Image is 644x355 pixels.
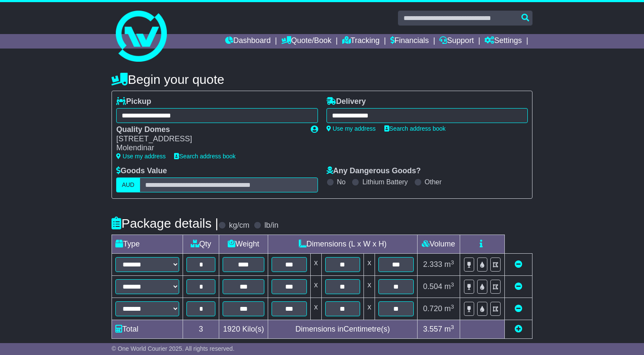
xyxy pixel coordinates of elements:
[484,34,522,49] a: Settings
[116,143,302,153] div: Molendinar
[451,281,454,288] sup: 3
[229,221,249,230] label: kg/cm
[515,260,522,269] a: Remove this item
[268,320,418,339] td: Dimensions in Centimetre(s)
[310,276,321,298] td: x
[384,125,446,132] a: Search address book
[112,216,218,230] h4: Package details |
[364,276,375,298] td: x
[281,34,332,49] a: Quote/Book
[219,235,268,254] td: Weight
[225,34,271,49] a: Dashboard
[390,34,429,49] a: Financials
[174,153,235,160] a: Search address book
[515,325,522,333] a: Add new item
[326,166,421,176] label: Any Dangerous Goods?
[451,324,454,330] sup: 3
[362,178,408,186] label: Lithium Battery
[116,177,140,192] label: AUD
[116,125,302,135] div: Quality Domes
[444,260,454,269] span: m
[451,259,454,266] sup: 3
[116,153,166,160] a: Use my address
[439,34,474,49] a: Support
[423,304,442,313] span: 0.720
[326,125,376,132] a: Use my address
[515,282,522,291] a: Remove this item
[116,166,167,176] label: Goods Value
[417,235,460,254] td: Volume
[337,178,346,186] label: No
[264,221,278,230] label: lb/in
[112,235,183,254] td: Type
[326,97,366,106] label: Delivery
[183,320,219,339] td: 3
[451,303,454,310] sup: 3
[310,254,321,276] td: x
[183,235,219,254] td: Qty
[515,304,522,313] a: Remove this item
[444,325,454,333] span: m
[444,282,454,291] span: m
[364,298,375,320] td: x
[423,260,442,269] span: 2.333
[364,254,375,276] td: x
[112,345,235,352] span: © One World Courier 2025. All rights reserved.
[423,282,442,291] span: 0.504
[219,320,268,339] td: Kilo(s)
[444,304,454,313] span: m
[116,97,151,106] label: Pickup
[116,135,302,144] div: [STREET_ADDRESS]
[112,72,532,86] h4: Begin your quote
[423,325,442,333] span: 3.557
[342,34,380,49] a: Tracking
[268,235,418,254] td: Dimensions (L x W x H)
[425,178,442,186] label: Other
[310,298,321,320] td: x
[112,320,183,339] td: Total
[223,325,240,333] span: 1920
